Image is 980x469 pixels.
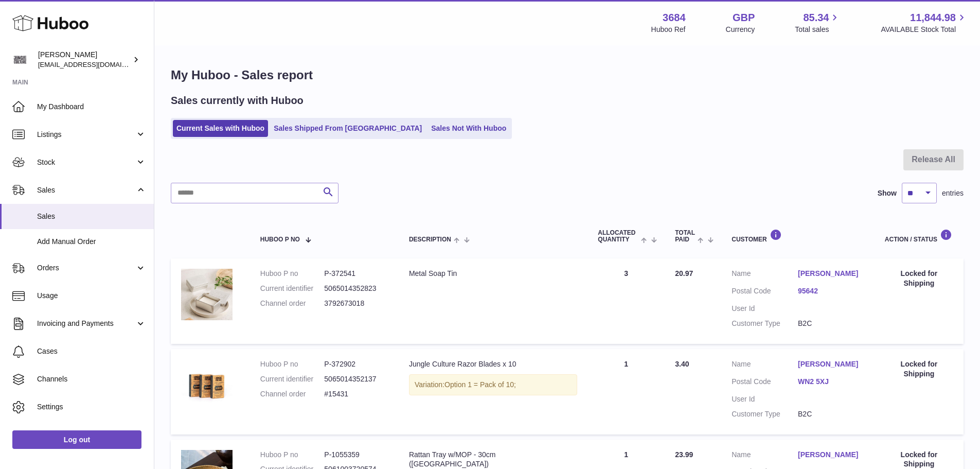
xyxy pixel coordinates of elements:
dt: Name [732,450,798,462]
span: [EMAIL_ADDRESS][DOMAIN_NAME] [38,60,151,68]
div: Huboo Ref [651,25,686,34]
span: Sales [37,212,146,221]
dd: P-372541 [324,269,388,279]
span: Invoicing and Payments [37,319,135,328]
a: Log out [12,430,141,449]
span: 20.97 [675,269,693,277]
span: Stock [37,158,135,167]
div: Currency [726,25,755,34]
div: Metal Soap Tin [409,269,577,279]
span: My Dashboard [37,102,146,112]
dt: Current identifier [260,284,325,293]
div: Locked for Shipping [885,269,953,288]
h2: Sales currently with Huboo [171,94,304,108]
dd: B2C [798,409,864,419]
a: Sales Shipped From [GEOGRAPHIC_DATA] [270,120,425,137]
span: Usage [37,291,146,301]
dd: #15431 [324,389,388,399]
span: Description [409,236,451,243]
span: Sales [37,185,135,195]
dd: 3792673018 [324,299,388,308]
div: Variation: [409,374,577,395]
span: Cases [37,346,146,356]
span: Orders [37,263,135,273]
td: 1 [587,349,665,435]
a: WN2 5XJ [798,377,864,387]
div: Customer [732,229,864,243]
dt: User Id [732,304,798,314]
img: 36841753442420.jpg [181,269,233,320]
span: AVAILABLE Stock Total [881,25,968,34]
dt: Customer Type [732,319,798,328]
span: 11,844.98 [910,11,956,25]
dt: Name [732,359,798,372]
strong: GBP [733,11,755,25]
span: Option 1 = Pack of 10; [444,380,516,389]
dt: Customer Type [732,409,798,419]
a: [PERSON_NAME] [798,269,864,279]
a: 11,844.98 AVAILABLE Stock Total [881,11,968,34]
dt: Postal Code [732,377,798,389]
dd: P-1055359 [324,450,388,460]
dt: User Id [732,394,798,404]
img: 36841753442039.jpg [181,359,233,411]
dt: Postal Code [732,286,798,299]
div: Locked for Shipping [885,359,953,379]
span: ALLOCATED Quantity [598,230,638,243]
dt: Name [732,269,798,281]
a: [PERSON_NAME] [798,450,864,460]
dd: 5065014352137 [324,374,388,384]
dd: 5065014352823 [324,284,388,293]
a: [PERSON_NAME] [798,359,864,369]
span: 23.99 [675,450,693,459]
dd: B2C [798,319,864,328]
span: Settings [37,402,146,412]
div: Jungle Culture Razor Blades x 10 [409,359,577,369]
span: 85.34 [803,11,829,25]
h1: My Huboo - Sales report [171,67,964,83]
dt: Channel order [260,299,325,308]
a: 85.34 Total sales [795,11,841,34]
strong: 3684 [663,11,686,25]
a: Current Sales with Huboo [173,120,268,137]
span: Huboo P no [260,236,300,243]
div: Action / Status [885,229,953,243]
label: Show [878,188,897,198]
span: Channels [37,374,146,384]
td: 3 [587,258,665,344]
span: Add Manual Order [37,237,146,247]
dd: P-372902 [324,359,388,369]
dt: Channel order [260,389,325,399]
dt: Current identifier [260,374,325,384]
img: theinternationalventure@gmail.com [12,52,28,67]
div: [PERSON_NAME] [38,50,131,70]
a: Sales Not With Huboo [427,120,510,137]
span: entries [942,188,964,198]
span: Total sales [795,25,841,34]
span: 3.40 [675,360,689,368]
dt: Huboo P no [260,450,325,460]
dt: Huboo P no [260,269,325,279]
dt: Huboo P no [260,359,325,369]
span: Total paid [675,230,695,243]
a: 95642 [798,286,864,296]
span: Listings [37,130,135,140]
